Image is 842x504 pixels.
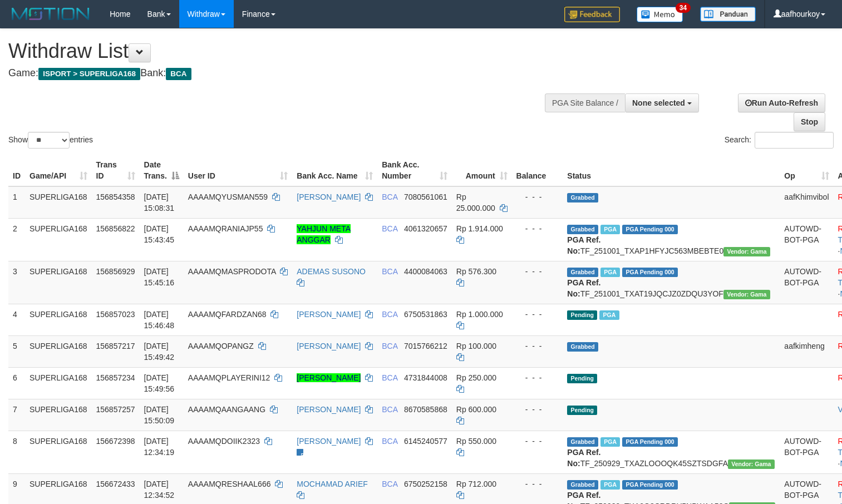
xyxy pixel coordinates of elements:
[755,132,834,149] input: Search:
[25,218,92,261] td: SUPERLIGA168
[8,218,25,261] td: 2
[404,437,447,446] span: Copy 6145240577 to clipboard
[516,372,559,383] div: - - -
[25,261,92,304] td: SUPERLIGA168
[188,310,267,319] span: AAAAMQFARDZAN68
[567,342,598,352] span: Grabbed
[567,437,598,447] span: Grabbed
[188,373,270,382] span: AAAAMQPLAYERINI12
[96,267,135,276] span: 156856929
[297,310,361,319] a: [PERSON_NAME]
[297,342,361,350] a: [PERSON_NAME]
[516,340,559,352] div: - - -
[516,309,559,320] div: - - -
[382,437,397,446] span: BCA
[723,290,770,299] span: Vendor URL: https://trx31.1velocity.biz
[599,310,619,320] span: Marked by aafsoycanthlai
[38,68,140,80] span: ISPORT > SUPERLIGA168
[622,480,678,490] span: PGA Pending
[25,335,92,367] td: SUPERLIGA168
[637,7,683,22] img: Button%20Memo.svg
[567,448,600,468] b: PGA Ref. No:
[632,98,685,107] span: None selected
[794,112,825,131] a: Stop
[144,405,175,425] span: [DATE] 15:50:09
[297,192,361,201] a: [PERSON_NAME]
[144,224,175,244] span: [DATE] 15:43:45
[184,155,292,186] th: User ID: activate to sort column ascending
[723,247,770,256] span: Vendor URL: https://trx31.1velocity.biz
[567,235,600,255] b: PGA Ref. No:
[780,335,833,367] td: aafkimheng
[297,480,368,488] a: MOCHAMAD ARIEF
[140,155,184,186] th: Date Trans.: activate to sort column descending
[516,478,559,490] div: - - -
[382,480,397,488] span: BCA
[567,480,598,490] span: Grabbed
[96,310,135,319] span: 156857023
[8,6,93,22] img: MOTION_logo.png
[8,367,25,399] td: 6
[738,93,825,112] a: Run Auto-Refresh
[516,191,559,202] div: - - -
[188,267,276,276] span: AAAAMQMASPRODOTA
[567,310,597,320] span: Pending
[700,7,756,22] img: panduan.png
[404,373,447,382] span: Copy 4731844008 to clipboard
[297,373,361,382] a: [PERSON_NAME]
[564,7,620,22] img: Feedback.jpg
[25,186,92,219] td: SUPERLIGA168
[188,480,271,488] span: AAAAMQRESHAAL666
[456,192,495,213] span: Rp 25.000.000
[563,431,780,473] td: TF_250929_TXAZLOOOQK45SZTSDGFA
[512,155,563,186] th: Balance
[404,405,447,414] span: Copy 8670585868 to clipboard
[25,304,92,335] td: SUPERLIGA168
[600,480,620,490] span: Marked by aafsoycanthlai
[563,218,780,261] td: TF_251001_TXAP1HFYJC563MBEBTE0
[456,342,496,350] span: Rp 100.000
[456,310,503,319] span: Rp 1.000.000
[144,192,175,213] span: [DATE] 15:08:31
[452,155,512,186] th: Amount: activate to sort column ascending
[404,267,447,276] span: Copy 4400084063 to clipboard
[297,267,366,276] a: ADEMAS SUSONO
[92,155,140,186] th: Trans ID: activate to sort column ascending
[404,192,447,201] span: Copy 7080561061 to clipboard
[567,268,598,277] span: Grabbed
[456,405,496,414] span: Rp 600.000
[144,480,175,500] span: [DATE] 12:34:52
[28,132,70,149] select: Showentries
[676,3,691,13] span: 34
[96,437,135,446] span: 156672398
[516,436,559,447] div: - - -
[188,437,260,446] span: AAAAMQDOIIK2323
[377,155,452,186] th: Bank Acc. Number: activate to sort column ascending
[516,266,559,277] div: - - -
[404,310,447,319] span: Copy 6750531863 to clipboard
[96,192,135,201] span: 156854358
[188,192,268,201] span: AAAAMQYUSMAN559
[382,405,397,414] span: BCA
[166,68,191,80] span: BCA
[382,342,397,350] span: BCA
[188,405,265,414] span: AAAAMQAANGAANG
[144,437,175,457] span: [DATE] 12:34:19
[292,155,377,186] th: Bank Acc. Name: activate to sort column ascending
[600,437,620,447] span: Marked by aafsoycanthlai
[622,268,678,277] span: PGA Pending
[725,132,834,149] label: Search:
[456,373,496,382] span: Rp 250.000
[8,304,25,335] td: 4
[96,405,135,414] span: 156857257
[8,132,93,149] label: Show entries
[728,459,775,469] span: Vendor URL: https://trx31.1velocity.biz
[382,310,397,319] span: BCA
[625,93,699,112] button: None selected
[780,155,833,186] th: Op: activate to sort column ascending
[563,155,780,186] th: Status
[297,224,351,244] a: YAHJUN META ANGGAR
[8,399,25,431] td: 7
[297,437,361,446] a: [PERSON_NAME]
[516,404,559,415] div: - - -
